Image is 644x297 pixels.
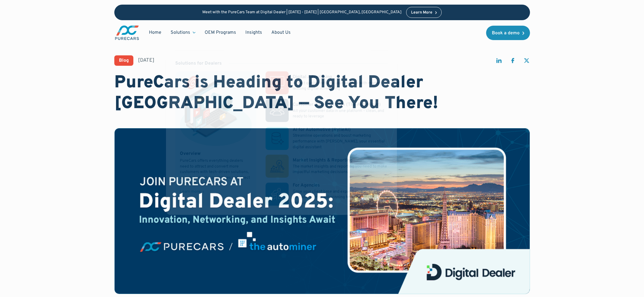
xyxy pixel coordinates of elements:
[241,27,267,38] a: Insights
[492,31,520,35] div: Book a demo
[411,11,432,15] div: Learn More
[180,158,252,186] div: PureCars offers everything dealers need to attract and convert more customers with tech-driven so...
[293,74,332,80] div: Digital Advertising
[138,57,154,64] div: [DATE]
[293,127,351,133] div: AI for Automotive (RylieAI)
[114,25,140,41] a: main
[202,10,402,15] p: Meet with the PureCars Team at Digital Dealer | [DATE] - [DATE] | [GEOGRAPHIC_DATA], [GEOGRAPHIC_...
[293,164,387,175] p: The market insights and reporting you need to make impactful marketing decisions
[266,127,387,150] a: AI for Automotive (RylieAI)Streamline operations and boost marketing performance with [PERSON_NAM...
[293,133,387,150] p: Streamline operations and boost marketing performance with [PERSON_NAME], your essential digital ...
[166,51,397,215] nav: Solutions
[180,190,201,194] div: Learn more
[119,58,129,63] div: Blog
[293,157,352,164] div: Market Insights & Reporting
[200,27,241,38] a: OEM Programs
[175,71,257,206] a: marketing illustration showing social media channels and campaignsOverviewPureCars offers everyth...
[171,29,190,36] div: Solutions
[266,155,387,178] a: Market Insights & ReportingThe market insights and reporting you need to make impactful marketing...
[293,108,387,119] p: All your customer data in one platform – clean, and ready to leverage
[166,27,200,38] div: Solutions
[523,57,530,67] a: share on twitter
[267,27,295,38] a: About Us
[293,189,387,206] p: Grow your client base and expand your solutions portfolio with award-winning technology and service
[293,102,381,108] div: Customer Data Platform (The AutoMiner)
[266,99,387,122] a: Customer Data Platform (The AutoMiner)All your customer data in one platform – clean, and ready t...
[114,25,140,41] img: purecars logo
[266,71,387,94] a: Digital AdvertisingAttract quality traffic to your website with market-leading digital advertising
[266,183,387,206] a: For AgenciesGrow your client base and expand your solutions portfolio with award-winning technolo...
[180,76,252,146] img: marketing illustration showing social media channels and campaigns
[495,57,502,67] a: share on linkedin
[175,60,222,67] div: Solutions for Dealers
[144,27,166,38] a: Home
[114,73,530,114] h1: PureCars is Heading to Digital Dealer [GEOGRAPHIC_DATA] — See You There!
[293,183,320,189] div: For Agencies
[486,26,530,40] a: Book a demo
[293,80,387,92] p: Attract quality traffic to your website with market-leading digital advertising
[406,7,442,18] a: Learn More
[509,57,516,67] a: share on facebook
[180,151,201,157] div: Overview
